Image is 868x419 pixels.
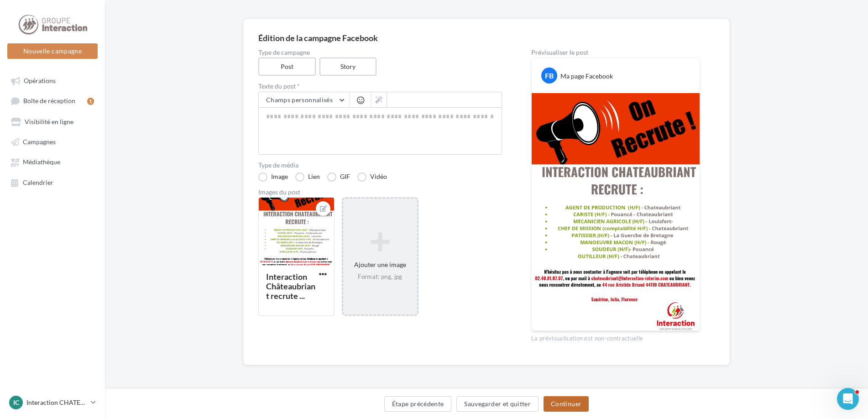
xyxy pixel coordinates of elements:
span: Médiathèque [23,158,60,166]
div: Ma page Facebook [560,72,613,81]
label: Image [258,173,288,182]
a: Campagnes [5,133,99,150]
button: Champs personnalisés [259,92,350,108]
button: Continuer [544,396,589,412]
div: La prévisualisation est non-contractuelle [531,331,700,343]
label: Vidéo [357,173,387,182]
div: FB [541,68,557,84]
a: IC Interaction CHATEAUBRIANT [7,394,98,411]
button: Sauvegarder et quitter [456,396,539,412]
iframe: Intercom live chat [837,388,859,410]
label: Post [258,58,316,76]
span: Calendrier [23,178,53,186]
span: Visibilité en ligne [25,118,73,126]
span: Opérations [24,77,56,84]
span: Boîte de réception [23,97,75,105]
a: Calendrier [5,174,99,190]
p: Interaction CHATEAUBRIANT [26,398,87,407]
a: Boîte de réception1 [5,92,99,109]
label: Texte du post * [258,83,502,89]
button: Étape précédente [384,396,452,412]
div: Prévisualiser le post [531,49,700,56]
span: IC [13,398,19,407]
div: Édition de la campagne Facebook [258,34,715,42]
button: Nouvelle campagne [7,43,98,59]
div: Images du post [258,189,502,195]
a: Médiathèque [5,153,99,170]
div: 1 [87,98,94,105]
div: Interaction Châteaubriant recrute ... [266,272,315,301]
a: Visibilité en ligne [5,113,99,130]
label: Lien [295,173,320,182]
span: Champs personnalisés [266,96,333,104]
label: Story [319,58,377,76]
a: Opérations [5,72,99,89]
span: Campagnes [23,138,56,146]
label: Type de média [258,162,502,168]
label: Type de campagne [258,49,502,56]
label: GIF [327,173,350,182]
